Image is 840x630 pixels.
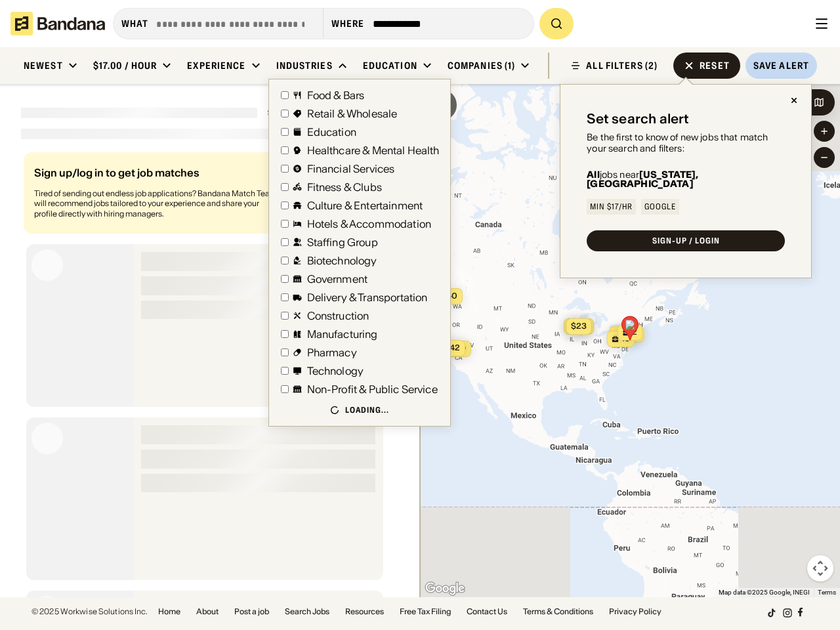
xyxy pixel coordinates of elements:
[590,203,633,211] div: Min $17/hr
[307,329,378,339] div: Manufacturing
[571,321,587,331] span: $23
[307,200,423,211] div: Culture & Entertainment
[652,237,719,245] div: SIGN-UP / LOGIN
[93,60,157,72] div: $17.00 / hour
[587,169,698,190] b: [US_STATE], [GEOGRAPHIC_DATA]
[10,12,105,35] img: Bandana logotype
[587,170,785,188] div: jobs near
[307,145,440,156] div: Healthcare & Mental Health
[285,608,329,616] a: Search Jobs
[34,188,280,219] div: Tired of sending out endless job applications? Bandana Match Team will recommend jobs tailored to...
[196,608,219,616] a: About
[586,61,658,70] div: ALL FILTERS (2)
[345,608,384,616] a: Resources
[609,608,661,616] a: Privacy Policy
[34,167,280,188] div: Sign up/log in to get job matches
[700,61,730,70] div: Reset
[307,237,378,247] div: Staffing Group
[307,292,428,303] div: Delivery & Transportation
[807,555,833,581] button: Map camera controls
[307,90,365,100] div: Food & Bars
[187,60,245,72] div: Experience
[523,608,593,616] a: Terms & Conditions
[307,274,368,284] div: Government
[307,163,395,174] div: Financial Services
[31,608,148,616] div: © 2025 Workwise Solutions Inc.
[753,60,809,72] div: Save Alert
[423,580,467,597] img: Google
[276,60,333,72] div: Industries
[587,169,599,180] b: All
[400,608,451,616] a: Free Tax Filing
[234,608,269,616] a: Post a job
[307,255,377,266] div: Biotechnology
[423,580,467,597] a: Open this area in Google Maps (opens a new window)
[24,60,63,72] div: Newest
[363,60,417,72] div: Education
[307,182,382,192] div: Fitness & Clubs
[158,608,180,616] a: Home
[307,108,398,119] div: Retail & Wholesale
[818,589,836,596] a: Terms (opens in new tab)
[307,127,356,137] div: Education
[587,111,689,127] div: Set search alert
[307,219,432,229] div: Hotels & Accommodation
[587,132,785,154] div: Be the first to know of new jobs that match your search and filters:
[307,384,438,394] div: Non-Profit & Public Service
[121,18,148,30] div: what
[450,343,460,354] span: 42
[467,608,507,616] a: Contact Us
[307,310,369,321] div: Construction
[21,147,399,597] div: grid
[644,203,676,211] div: Google
[307,366,364,376] div: Technology
[345,405,389,415] div: Loading...
[331,18,365,30] div: Where
[719,589,810,596] span: Map data ©2025 Google, INEGI
[448,60,516,72] div: Companies (1)
[307,347,357,358] div: Pharmacy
